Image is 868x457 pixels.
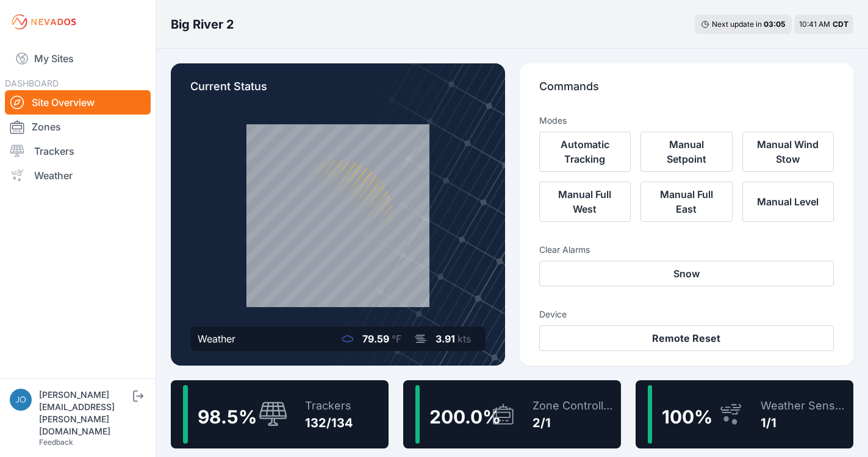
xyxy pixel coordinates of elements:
a: Feedback [39,438,73,447]
div: Trackers [305,397,353,414]
img: joe.mikula@nevados.solar [10,389,32,411]
button: Manual Setpoint [640,132,733,172]
div: 03 : 05 [764,19,786,29]
span: CDT [833,19,848,29]
button: Remote Reset [539,325,834,351]
div: Weather Sensors [761,397,848,414]
h3: Modes [539,115,567,127]
div: Weather [198,331,235,346]
a: 98.5%Trackers132/134 [171,380,389,448]
a: Weather [5,163,151,188]
button: Manual Level [742,182,834,222]
nav: Breadcrumb [171,9,234,40]
div: 2/1 [533,414,616,431]
span: 100 % [662,406,712,428]
span: °F [392,333,401,345]
span: 10:41 AM [799,19,830,29]
span: kts [457,333,471,345]
button: Snow [539,261,834,286]
h3: Big River 2 [171,16,234,33]
a: Zones [5,115,151,139]
button: Manual Full West [539,182,631,222]
button: Automatic Tracking [539,132,631,172]
div: 132/134 [305,414,353,431]
img: Nevados [10,12,78,32]
a: My Sites [5,44,151,73]
h3: Device [539,308,834,321]
h3: Clear Alarms [539,244,834,256]
a: Trackers [5,139,151,163]
div: [PERSON_NAME][EMAIL_ADDRESS][PERSON_NAME][DOMAIN_NAME] [39,389,131,438]
button: Manual Wind Stow [742,132,834,172]
div: 1/1 [761,414,848,431]
div: Zone Controllers [533,397,616,414]
span: 79.59 [362,333,389,345]
span: 3.91 [436,333,455,345]
a: Site Overview [5,90,151,115]
p: Commands [539,78,834,105]
span: 98.5 % [198,406,257,428]
button: Manual Full East [640,182,733,222]
span: 200.0 % [429,406,501,428]
span: DASHBOARD [5,78,59,88]
a: 100%Weather Sensors1/1 [636,380,853,448]
span: Next update in [712,19,762,29]
a: 200.0%Zone Controllers2/1 [403,380,621,448]
p: Current Status [190,78,486,105]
